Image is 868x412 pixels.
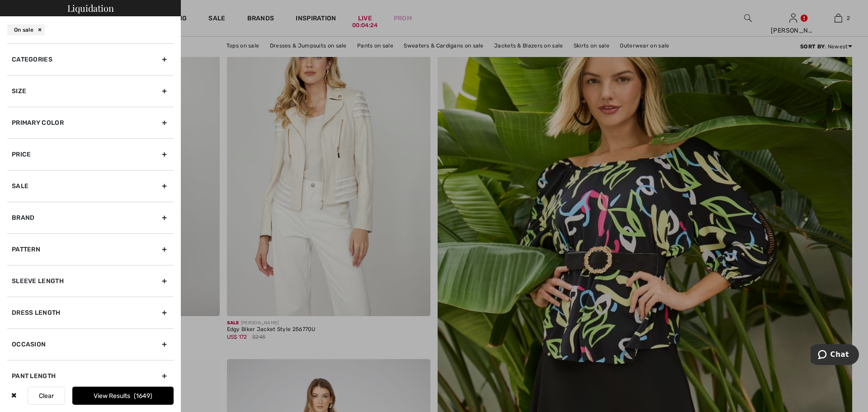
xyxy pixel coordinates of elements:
[7,24,45,35] div: On sale
[7,360,174,392] div: Pant Length
[72,387,174,405] button: View Results1649
[28,387,65,405] button: Clear
[7,297,174,328] div: Dress Length
[7,170,174,202] div: Sale
[7,43,174,75] div: Categories
[7,328,174,360] div: Occasion
[7,202,174,233] div: Brand
[7,265,174,297] div: Sleeve length
[134,392,152,400] span: 1649
[7,138,174,170] div: Price
[7,107,174,138] div: Primary Color
[7,387,20,405] div: ✖
[7,233,174,265] div: Pattern
[7,75,174,107] div: Size
[811,344,859,367] iframe: Opens a widget where you can chat to one of our agents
